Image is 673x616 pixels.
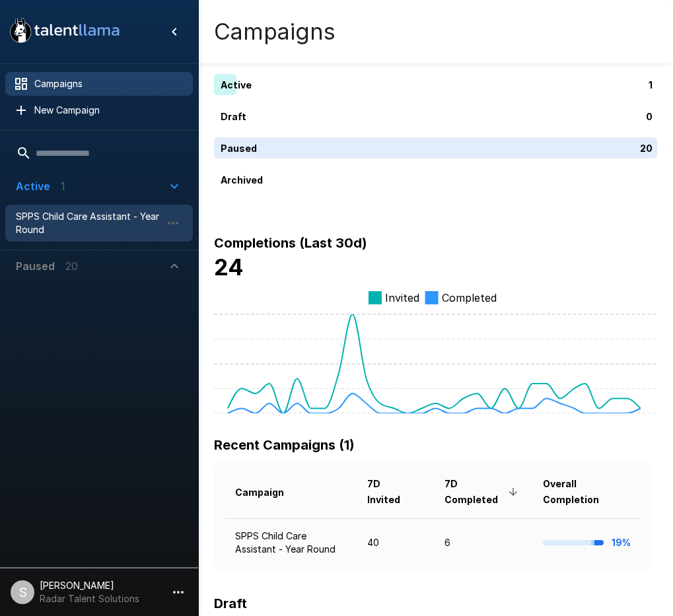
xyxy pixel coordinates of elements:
[214,235,367,251] b: Completions (Last 30d)
[649,78,653,92] p: 1
[646,110,653,123] p: 0
[225,518,357,566] td: SPPS Child Care Assistant - Year Round
[434,518,532,566] td: 6
[640,141,653,155] p: 20
[214,596,247,611] b: Draft
[357,518,434,566] td: 40
[612,537,631,548] b: 19%
[214,437,355,453] b: Recent Campaigns (1)
[235,485,301,500] span: Campaign
[367,476,423,508] span: 7D Invited
[214,254,244,281] b: 24
[444,476,521,508] span: 7D Completed
[543,476,631,508] span: Overall Completion
[214,18,336,46] h4: Campaigns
